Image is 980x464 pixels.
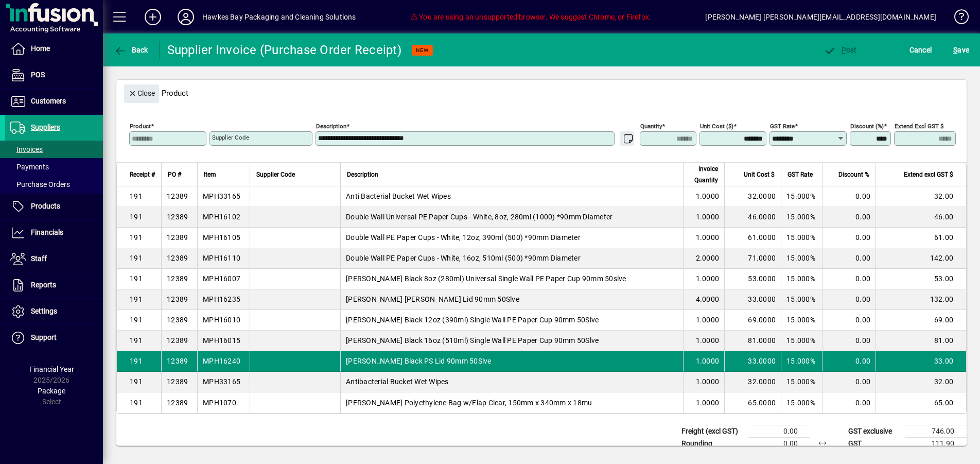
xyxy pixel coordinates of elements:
a: Invoices [5,141,103,158]
td: 4.0000 [683,289,724,310]
td: 65.0000 [724,392,781,413]
td: 2.0000 [683,248,724,269]
td: 0.00 [822,289,876,310]
button: Add [136,8,169,26]
mat-label: Product [130,122,151,129]
td: 0.00 [822,228,876,248]
div: MPH16105 [203,232,240,243]
td: 53.00 [876,269,966,289]
mat-label: Supplier Code [212,134,249,141]
td: 191 [117,331,161,351]
span: Package [38,387,65,395]
td: 15.000% [781,228,822,248]
td: [PERSON_NAME] Black 8oz (280ml) Universal Single Wall PE Paper Cup 90mm 50slve [340,269,683,289]
td: 69.00 [876,310,966,331]
td: 191 [117,269,161,289]
td: 81.0000 [724,331,781,351]
td: 1.0000 [683,269,724,289]
td: 0.00 [822,351,876,372]
span: S [953,46,957,54]
td: 15.000% [781,310,822,331]
td: 32.00 [876,186,966,207]
div: Supplier Invoice (Purchase Order Receipt) [167,42,401,58]
td: GST exclusive [843,425,905,437]
td: 12389 [161,207,197,228]
span: Item [204,169,216,180]
td: 53.0000 [724,269,781,289]
td: 0.00 [822,372,876,392]
td: [PERSON_NAME] Black 16oz (510ml) Single Wall PE Paper Cup 90mm 50Slve [340,331,683,351]
span: Discount % [838,169,869,180]
td: 69.0000 [724,310,781,331]
td: Anti Bacterial Bucket Wet Wipes [340,186,683,207]
td: 15.000% [781,248,822,269]
td: 12389 [161,248,197,269]
td: 15.000% [781,289,822,310]
a: Financials [5,220,103,246]
span: Back [114,46,148,54]
td: 191 [117,207,161,228]
td: 61.0000 [724,228,781,248]
span: Description [347,169,378,180]
td: 191 [117,186,161,207]
td: 0.00 [822,186,876,207]
td: 15.000% [781,372,822,392]
td: 191 [117,351,161,372]
td: 0.00 [748,425,810,437]
app-page-header-button: Close [121,88,162,97]
td: 15.000% [781,331,822,351]
div: MPH16110 [203,253,240,263]
div: MPH16015 [203,335,240,346]
td: 1.0000 [683,228,724,248]
td: 0.00 [822,310,876,331]
span: Extend excl GST $ [904,169,953,180]
td: 746.00 [905,425,967,437]
span: POS [31,71,45,79]
a: Payments [5,158,103,176]
button: Back [111,41,151,59]
td: 32.00 [876,372,966,392]
td: 132.00 [876,289,966,310]
td: 71.0000 [724,248,781,269]
span: Reports [31,281,56,289]
td: 12389 [161,392,197,413]
td: 12389 [161,310,197,331]
td: 142.00 [876,248,966,269]
div: MPH16240 [203,356,240,366]
td: 12389 [161,331,197,351]
td: [PERSON_NAME] Polyethylene Bag w/Flap Clear, 150mm x 340mm x 18mu [340,392,683,413]
td: 1.0000 [683,207,724,228]
td: Antibacterial Bucket Wet Wipes [340,372,683,392]
mat-label: Unit Cost ($) [700,122,733,129]
button: Cancel [907,41,935,59]
td: Double Wall PE Paper Cups - White, 12oz, 390ml (500) *90mm Diameter [340,228,683,248]
span: Customers [31,97,66,105]
td: 0.00 [822,248,876,269]
td: 15.000% [781,392,822,413]
span: Financials [31,228,63,236]
div: MPH16010 [203,315,240,325]
td: 1.0000 [683,331,724,351]
td: 33.00 [876,351,966,372]
a: Support [5,325,103,351]
td: 0.00 [822,269,876,289]
td: [PERSON_NAME] Black PS Lid 90mm 50Slve [340,351,683,372]
td: 0.00 [822,392,876,413]
td: [PERSON_NAME] Black 12oz (390ml) Single Wall PE Paper Cup 90mm 50Slve [340,310,683,331]
span: Financial Year [29,365,74,373]
td: 191 [117,248,161,269]
span: Purchase Orders [10,180,70,188]
div: MPH33165 [203,376,240,387]
span: Close [128,85,155,102]
a: Products [5,194,103,219]
a: Knowledge Base [947,2,967,36]
div: MPH16102 [203,212,240,222]
button: Profile [169,8,202,26]
button: Post [821,41,860,59]
span: P [842,46,846,54]
td: 0.00 [822,207,876,228]
div: Hawkes Bay Packaging and Cleaning Solutions [202,9,356,25]
span: Cancel [909,42,932,58]
td: 15.000% [781,207,822,228]
a: Customers [5,89,103,114]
